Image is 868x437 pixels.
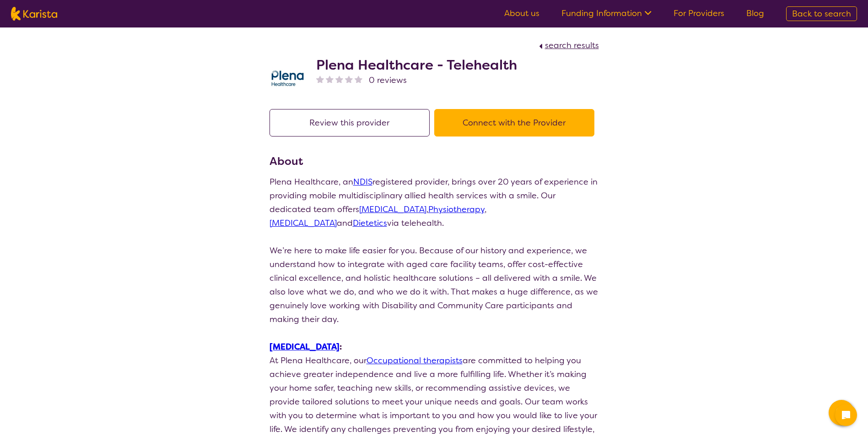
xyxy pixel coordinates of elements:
a: About us [504,8,539,19]
img: nonereviewstar [355,75,362,83]
button: Connect with the Provider [434,109,594,137]
a: Funding Information [561,8,652,19]
img: Karista logo [11,7,57,21]
button: Channel Menu [829,400,854,426]
img: nonereviewstar [345,75,353,83]
a: Physiotherapy [428,204,485,215]
h2: Plena Healthcare - Telehealth [316,57,517,73]
a: search results [537,40,599,51]
a: Review this provider [270,117,434,128]
p: Plena Healthcare, an registered provider, brings over 20 years of experience in providing mobile ... [270,175,599,230]
img: nonereviewstar [316,75,324,83]
a: [MEDICAL_DATA] [270,341,340,352]
a: Connect with the Provider [434,117,599,128]
img: nonereviewstar [326,75,334,83]
a: [MEDICAL_DATA] [270,218,337,229]
img: qwv9egg5taowukv2xnze.png [270,59,306,96]
a: Occupational therapists [367,355,463,366]
a: Blog [746,8,764,19]
a: Dietetics [353,218,387,229]
span: search results [545,40,599,51]
p: We’re here to make life easier for you. Because of our history and experience, we understand how ... [270,244,599,326]
a: [MEDICAL_DATA] [359,204,426,215]
button: Review this provider [270,109,430,137]
a: NDIS [353,176,372,187]
img: nonereviewstar [335,75,343,83]
strong: : [270,341,342,352]
a: For Providers [674,8,724,19]
span: 0 reviews [369,73,407,87]
h3: About [270,153,599,169]
a: Back to search [786,6,857,21]
span: Back to search [792,8,851,19]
